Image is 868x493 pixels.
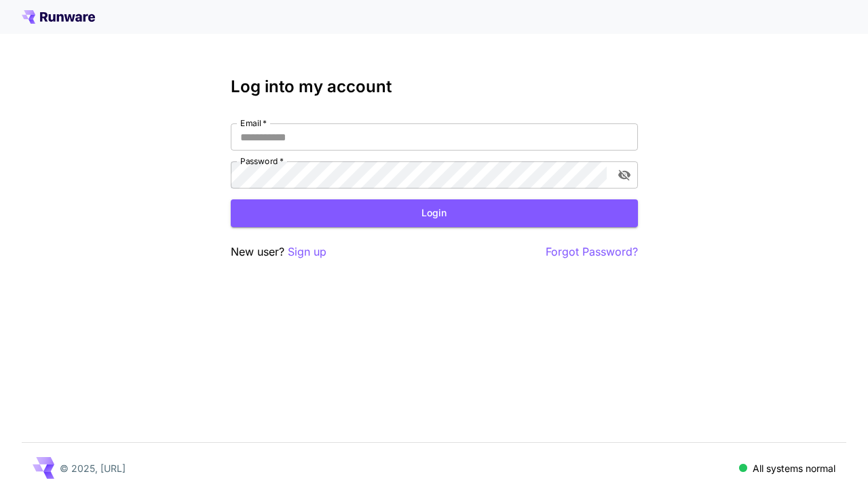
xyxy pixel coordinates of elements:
h3: Log into my account [231,77,638,96]
button: toggle password visibility [612,163,637,187]
button: Forgot Password? [546,243,638,260]
p: All systems normal [753,461,835,475]
label: Email [240,117,267,129]
label: Password [240,155,284,167]
p: © 2025, [URL] [60,461,126,475]
button: Login [231,199,638,227]
button: Sign up [288,243,326,260]
p: New user? [231,243,326,260]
